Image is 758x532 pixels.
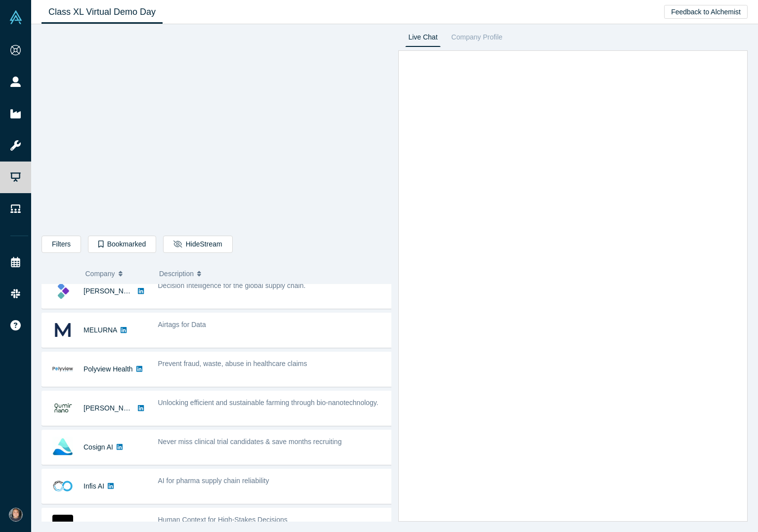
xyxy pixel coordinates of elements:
a: Polyview Health [84,365,133,373]
a: Infis AI [84,482,104,490]
a: Live Chat [405,31,441,47]
img: Alchemist Vault Logo [9,10,23,24]
img: Qumir Nano's Logo [52,398,73,418]
span: Unlocking efficient and sustainable farming through bio-nanotechnology. [158,399,379,407]
img: Jason Hwang's Account [9,508,23,522]
button: Feedback to Alchemist [664,5,748,19]
a: Company Profile [448,31,505,47]
span: Decision Intelligence for the global supply chain. [158,282,306,289]
img: MELURNA's Logo [52,320,73,340]
img: Cosign AI's Logo [52,437,73,457]
span: Human Context for High-Stakes Decisions [158,516,288,524]
span: Prevent fraud, waste, abuse in healthcare claims [158,360,307,368]
iframe: LiveChat [399,51,748,521]
img: Infis AI's Logo [52,476,73,496]
span: Description [159,263,194,284]
a: Cosign AI [84,443,113,451]
button: Description [159,263,384,284]
a: Pairity [84,521,103,529]
span: Never miss clinical trial candidates & save months recruiting [158,438,342,446]
span: Company [85,263,115,284]
iframe: Alchemist Class XL Demo Day: Vault [42,32,391,228]
button: HideStream [163,236,232,253]
span: AI for pharma supply chain reliability [158,477,269,485]
a: [PERSON_NAME] [84,287,140,295]
button: Filters [42,236,81,253]
a: MELURNA [84,326,117,334]
a: [PERSON_NAME] [84,404,140,412]
a: Class XL Virtual Demo Day [42,0,163,24]
button: Bookmarked [88,236,156,253]
img: Polyview Health's Logo [52,359,73,379]
button: Company [85,263,149,284]
span: Airtags for Data [158,321,206,328]
img: Kimaru AI's Logo [52,281,73,301]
